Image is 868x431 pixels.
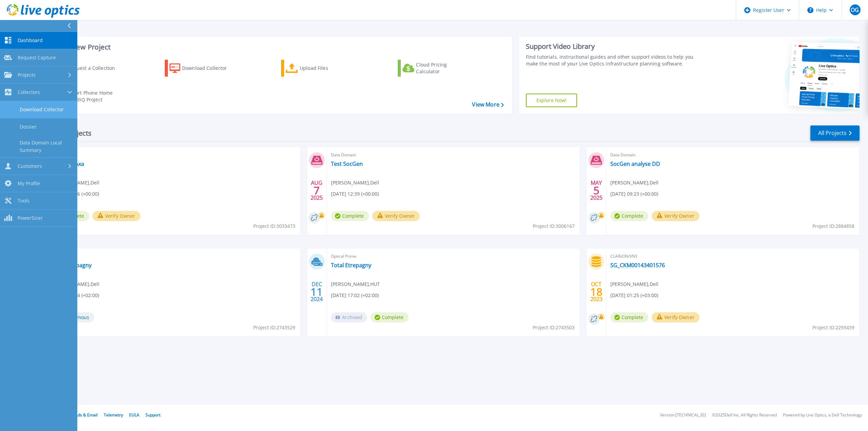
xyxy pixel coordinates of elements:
span: PowerSizer [18,215,43,221]
span: Data Domain [610,151,855,159]
span: [PERSON_NAME] , HUT [331,280,380,288]
span: Archived [331,312,367,322]
span: 5 [593,188,599,193]
span: Complete [331,211,369,221]
span: 18 [590,289,603,295]
li: Version: [TECHNICAL_ID] [660,413,706,417]
span: Project ID: 2884858 [812,222,854,230]
span: My Profile [18,180,40,187]
button: Verify Owner [652,312,699,322]
span: [PERSON_NAME] , Dell [610,280,658,288]
span: Project ID: 3033473 [253,222,295,230]
a: Total Etrepagny [331,262,371,269]
span: [DATE] 09:23 (+00:00) [610,190,658,198]
span: Collectors [18,89,40,95]
a: EULA [129,412,139,418]
h3: Start a New Project [48,43,504,51]
span: 11 [311,289,323,295]
div: OCT 2023 [590,279,603,304]
a: Download Collector [165,60,240,77]
span: [DATE] 01:25 (+03:00) [610,292,658,299]
a: Total Etrepagny [51,262,92,269]
a: Support [145,412,160,418]
button: Verify Owner [93,211,140,221]
a: Upload Files [281,60,357,77]
a: Request a Collection [48,60,124,77]
span: Complete [610,312,648,322]
button: Verify Owner [372,211,420,221]
span: Tools [18,198,29,204]
a: Explore Now! [526,94,577,107]
a: View More [472,101,504,108]
div: Cloud Pricing Calculator [416,61,470,75]
span: Optical Prime [331,253,576,260]
div: DEC 2024 [310,279,323,304]
span: Dashboard [18,37,43,43]
span: Customers [18,163,42,169]
span: CLARiiON/VNX [610,253,855,260]
a: Test SocGen [331,160,363,167]
div: Download Collector [182,61,236,75]
div: AUG 2025 [310,178,323,203]
a: Ads & Email [75,412,98,418]
div: MAY 2025 [590,178,603,203]
span: Complete [371,312,409,322]
span: Projects [18,72,36,78]
span: Request Capture [18,55,56,61]
a: All Projects [810,125,860,141]
span: Complete [610,211,648,221]
div: Request a Collection [67,61,122,75]
span: [PERSON_NAME] , Dell [610,179,658,187]
span: 7 [314,188,320,193]
span: Data Domain [51,151,296,159]
span: OG [851,7,859,13]
span: Project ID: 2743503 [533,324,575,331]
a: Cloud Pricing Calculator [398,60,473,77]
li: Powered by Live Optics, a Dell Technology [783,413,862,417]
div: Import Phone Home CloudIQ Project [66,90,119,103]
span: Optical Prime [51,253,296,260]
button: Verify Owner [652,211,699,221]
span: Data Domain [331,151,576,159]
span: [PERSON_NAME] , Dell [331,179,379,187]
div: Upload Files [300,61,354,75]
div: Support Video Library [526,42,702,51]
div: Find tutorials, instructional guides and other support videos to help you make the most of your L... [526,54,702,67]
li: © 2025 Dell Inc. All Rights Reserved [712,413,777,417]
span: Project ID: 2743529 [253,324,295,331]
a: SG_CKM00143401576 [610,262,665,269]
span: Project ID: 3006167 [533,222,575,230]
a: Telemetry [104,412,123,418]
span: [DATE] 17:02 (+02:00) [331,292,379,299]
span: Project ID: 2293439 [812,324,854,331]
span: [DATE] 12:39 (+00:00) [331,190,379,198]
a: SocGen analyse DD [610,160,660,167]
